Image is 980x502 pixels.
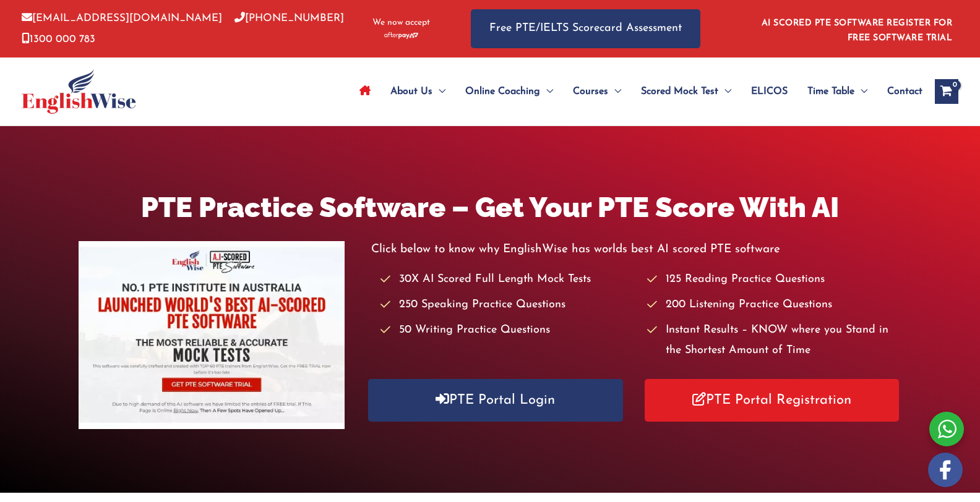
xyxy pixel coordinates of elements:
img: Afterpay-Logo [384,32,418,39]
a: ELICOS [741,70,797,113]
span: Courses [573,70,608,113]
a: [PHONE_NUMBER] [234,13,344,23]
nav: Site Navigation: Main Menu [350,70,922,113]
span: Scored Mock Test [641,70,718,113]
a: [EMAIL_ADDRESS][DOMAIN_NAME] [22,13,222,23]
img: white-facebook.png [928,453,963,487]
li: 125 Reading Practice Questions [647,270,902,290]
li: 250 Speaking Practice Questions [380,295,635,315]
li: Instant Results – KNOW where you Stand in the Shortest Amount of Time [647,320,902,362]
a: Free PTE/IELTS Scorecard Assessment [471,9,700,48]
span: Contact [887,70,922,113]
span: Menu Toggle [432,70,445,113]
a: Contact [877,70,922,113]
a: View Shopping Cart, empty [935,79,958,104]
a: Online CoachingMenu Toggle [455,70,563,113]
a: 1300 000 783 [22,34,95,45]
span: ELICOS [751,70,788,113]
h1: PTE Practice Software – Get Your PTE Score With AI [79,188,902,227]
a: Time TableMenu Toggle [797,70,877,113]
li: 50 Writing Practice Questions [380,320,635,341]
a: CoursesMenu Toggle [563,70,631,113]
a: PTE Portal Registration [645,379,899,422]
a: PTE Portal Login [368,379,622,422]
span: Menu Toggle [540,70,553,113]
p: Click below to know why EnglishWise has worlds best AI scored PTE software [371,239,901,260]
a: About UsMenu Toggle [380,70,455,113]
li: 200 Listening Practice Questions [647,295,902,315]
span: Menu Toggle [608,70,621,113]
a: AI SCORED PTE SOFTWARE REGISTER FOR FREE SOFTWARE TRIAL [762,19,953,43]
span: Online Coaching [465,70,540,113]
span: We now accept [372,17,430,29]
span: About Us [390,70,432,113]
span: Menu Toggle [854,70,867,113]
span: Menu Toggle [718,70,731,113]
img: pte-institute-main [79,241,345,429]
li: 30X AI Scored Full Length Mock Tests [380,270,635,290]
aside: Header Widget 1 [754,9,958,49]
a: Scored Mock TestMenu Toggle [631,70,741,113]
span: Time Table [807,70,854,113]
img: cropped-ew-logo [22,69,136,114]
